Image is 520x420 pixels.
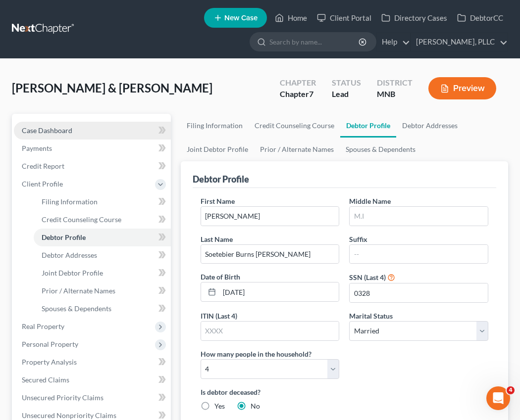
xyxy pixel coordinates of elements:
[349,196,391,206] label: Middle Name
[350,283,488,302] input: XXXX
[201,207,339,226] input: --
[396,114,464,138] a: Debtor Addresses
[14,353,171,371] a: Property Analysis
[411,33,508,51] a: [PERSON_NAME], PLLC
[377,89,413,100] div: MNB
[14,371,171,389] a: Secured Claims
[34,193,171,211] a: Filing Information
[181,138,254,161] a: Joint Debtor Profile
[42,233,86,241] span: Debtor Profile
[22,340,78,348] span: Personal Property
[280,89,316,100] div: Chapter
[349,234,367,244] label: Suffix
[42,197,98,206] span: Filing Information
[22,358,77,366] span: Property Analysis
[14,122,171,140] a: Case Dashboard
[376,9,452,27] a: Directory Cases
[269,33,360,51] input: Search by name...
[340,138,421,161] a: Spouses & Dependents
[22,126,72,135] span: Case Dashboard
[22,180,63,188] span: Client Profile
[34,246,171,264] a: Debtor Addresses
[193,173,249,185] div: Debtor Profile
[14,157,171,175] a: Credit Report
[201,349,312,359] label: How many people in the household?
[22,375,69,384] span: Secured Claims
[14,389,171,407] a: Unsecured Priority Claims
[201,234,233,244] label: Last Name
[377,77,413,89] div: District
[254,138,340,161] a: Prior / Alternate Names
[14,140,171,157] a: Payments
[201,322,339,340] input: XXXX
[201,387,488,397] label: Is debtor deceased?
[22,144,52,152] span: Payments
[34,282,171,300] a: Prior / Alternate Names
[377,33,410,51] a: Help
[22,393,104,402] span: Unsecured Priority Claims
[219,282,339,301] input: MM/DD/YYYY
[42,251,97,259] span: Debtor Addresses
[42,269,103,277] span: Joint Debtor Profile
[12,81,212,95] span: [PERSON_NAME] & [PERSON_NAME]
[201,196,235,206] label: First Name
[452,9,508,27] a: DebtorCC
[201,245,339,264] input: --
[350,245,488,264] input: --
[224,14,258,22] span: New Case
[34,264,171,282] a: Joint Debtor Profile
[34,211,171,229] a: Credit Counseling Course
[34,300,171,318] a: Spouses & Dependents
[22,162,64,170] span: Credit Report
[507,386,515,394] span: 4
[214,401,225,411] label: Yes
[34,229,171,246] a: Debtor Profile
[22,322,64,330] span: Real Property
[332,77,361,89] div: Status
[249,114,340,138] a: Credit Counseling Course
[309,89,313,98] span: 7
[280,77,316,89] div: Chapter
[349,272,386,282] label: SSN (Last 4)
[42,304,111,313] span: Spouses & Dependents
[42,286,115,295] span: Prior / Alternate Names
[270,9,312,27] a: Home
[312,9,376,27] a: Client Portal
[349,311,393,321] label: Marital Status
[340,114,396,138] a: Debtor Profile
[42,215,121,224] span: Credit Counseling Course
[181,114,249,138] a: Filing Information
[332,89,361,100] div: Lead
[251,401,260,411] label: No
[201,311,237,321] label: ITIN (Last 4)
[428,77,496,99] button: Preview
[201,272,240,282] label: Date of Birth
[22,411,116,420] span: Unsecured Nonpriority Claims
[486,386,510,410] iframe: Intercom live chat
[350,207,488,226] input: M.I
